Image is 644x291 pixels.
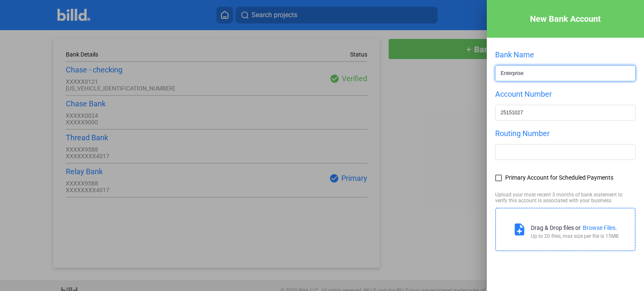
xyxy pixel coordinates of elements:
div: Up to 20 files, max size per file is 15MB [531,233,618,239]
mat-icon: note_add [512,222,527,237]
div: Routing Number [495,129,636,138]
div: Browse Files. [583,224,617,231]
div: Account Number [495,90,636,98]
div: Drag & Drop files or [531,224,581,231]
div: Upload your most recent 3 months of bank statement to verify this account is associated with your... [495,192,636,203]
span: Primary Account for Scheduled Payments [505,175,613,181]
div: Bank Name [495,50,636,59]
